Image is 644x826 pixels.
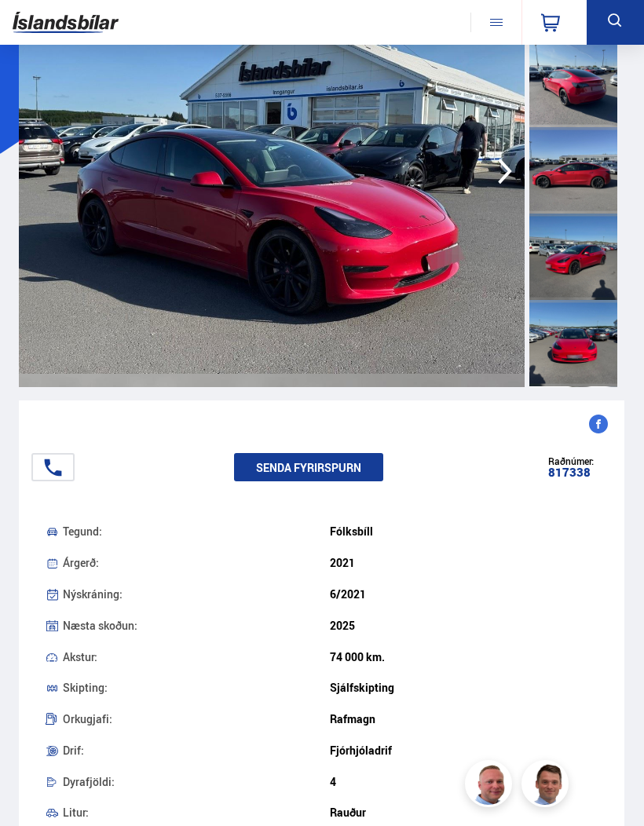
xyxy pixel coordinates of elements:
div: Nýskráning: [63,588,331,601]
div: Drif: [63,744,331,757]
img: G0Ugv5HjCgRt.svg [13,5,119,39]
div: Skipting: [63,682,331,694]
div: Dyrafjöldi: [63,776,331,788]
img: siFngHWaQ9KaOqBr.png [467,762,514,810]
div: Árgerð: [63,557,331,569]
div: 74 000 km. [330,651,598,663]
div: Tegund: [63,525,331,538]
div: 817338 [548,466,594,479]
div: Fólksbíll [330,525,598,538]
div: 4 [330,776,598,788]
div: Fjórhjóladrif [330,744,598,757]
div: 6/2021 [330,588,598,601]
button: Senda fyrirspurn [234,453,383,481]
div: 2025 [330,619,598,632]
div: Orkugjafi: [63,713,331,725]
div: 2021 [330,557,598,569]
div: Litur: [63,806,331,819]
div: Akstur: [63,651,331,663]
button: Opna LiveChat spjallviðmót [13,6,60,53]
img: FbJEzSuNWCJXmdc-.webp [524,762,571,810]
div: Rauður [330,806,598,819]
div: Raðnúmer: [548,456,594,466]
div: Næsta skoðun: [63,619,331,632]
div: Rafmagn [330,713,598,725]
div: Sjálfskipting [330,682,598,694]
